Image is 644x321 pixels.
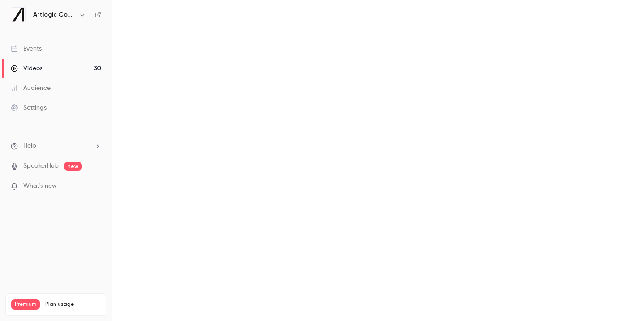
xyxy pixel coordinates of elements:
div: Videos [11,64,42,73]
div: Audience [11,84,51,93]
span: Plan usage [45,301,101,308]
li: help-dropdown-opener [11,141,101,151]
div: Events [11,44,42,53]
iframe: Noticeable Trigger [90,182,101,190]
span: Premium [11,299,40,310]
span: Help [23,141,36,151]
span: What's new [23,182,57,191]
a: SpeakerHub [23,161,59,171]
span: new [64,162,82,171]
h6: Artlogic Connect 2025 [33,10,75,19]
img: Artlogic Connect 2025 [11,8,25,22]
div: Settings [11,103,47,112]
